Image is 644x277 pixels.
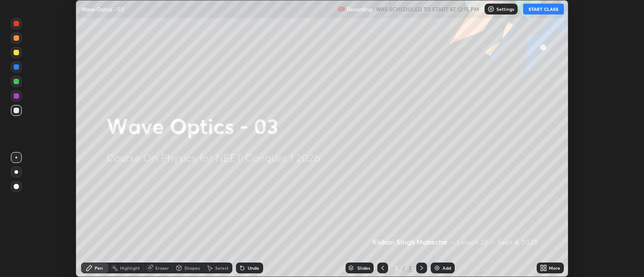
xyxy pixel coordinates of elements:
img: recording.375f2c34.svg [338,5,345,13]
div: / [403,265,405,271]
div: 2 [407,264,413,272]
h5: WAS SCHEDULED TO START AT 12:15 PM [376,5,479,13]
div: 2 [392,265,401,271]
div: Highlight [120,266,140,270]
p: Recording [347,6,372,13]
div: Pen [95,266,103,270]
img: add-slide-button [433,264,441,272]
button: START CLASS [523,4,564,14]
img: class-settings-icons [487,5,495,13]
div: Select [215,266,229,270]
div: Undo [248,266,259,270]
div: Add [442,266,451,270]
p: Settings [496,7,514,11]
div: More [549,266,560,270]
div: Shapes [184,266,200,270]
div: Eraser [155,266,169,270]
div: Slides [357,266,370,270]
p: Wave Optics - 03 [81,5,124,13]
